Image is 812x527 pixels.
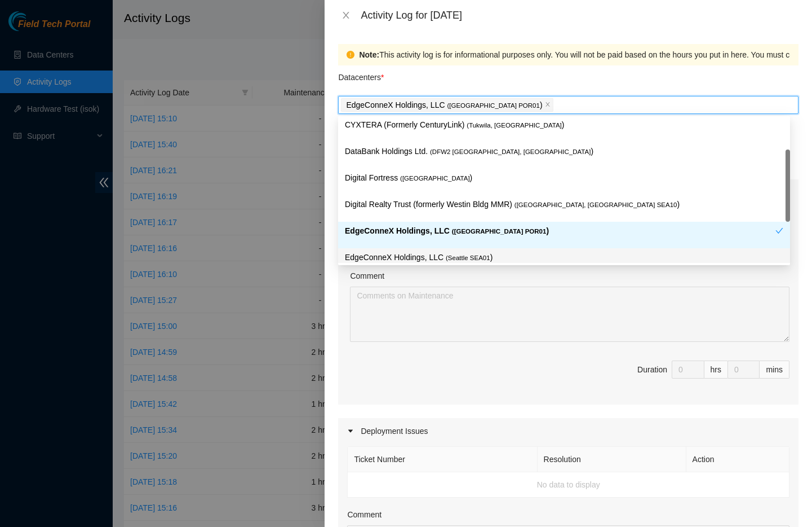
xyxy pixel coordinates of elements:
[338,418,798,444] div: Deployment Issues
[447,102,539,109] span: ( [GEOGRAPHIC_DATA] POR01
[345,251,783,264] p: EdgeConneX Holdings, LLC )
[637,363,667,376] div: Duration
[350,270,384,282] label: Comment
[345,145,783,158] p: DataBank Holdings Ltd. )
[545,102,551,108] span: close
[345,198,783,211] p: Digital Realty Trust (formerly Westin Bldg MMR) )
[760,361,789,379] div: mins
[345,172,783,185] p: Digital Fortress )
[538,447,686,472] th: Resolution
[347,508,381,521] label: Comment
[350,287,789,342] textarea: Comment
[446,254,490,261] span: ( Seattle SEA01
[341,11,350,20] span: close
[347,51,354,59] span: exclamation-circle
[452,228,547,235] span: ( [GEOGRAPHIC_DATA] POR01
[400,175,470,182] span: ( [GEOGRAPHIC_DATA]
[430,148,591,155] span: ( DFW2 [GEOGRAPHIC_DATA], [GEOGRAPHIC_DATA]
[686,447,789,472] th: Action
[775,227,783,235] span: check
[345,118,783,131] p: CYXTERA (Formerly CenturyLink) )
[359,49,379,61] strong: Note:
[345,225,775,238] p: EdgeConneX Holdings, LLC )
[338,65,384,84] p: Datacenters
[338,10,354,21] button: Close
[348,447,537,472] th: Ticket Number
[514,201,677,208] span: ( [GEOGRAPHIC_DATA], [GEOGRAPHIC_DATA] SEA10
[467,122,562,129] span: ( Tukwila, [GEOGRAPHIC_DATA]
[361,9,798,21] div: Activity Log for [DATE]
[346,99,542,112] p: EdgeConneX Holdings, LLC )
[347,428,354,434] span: caret-right
[704,361,728,379] div: hrs
[348,472,789,498] td: No data to display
